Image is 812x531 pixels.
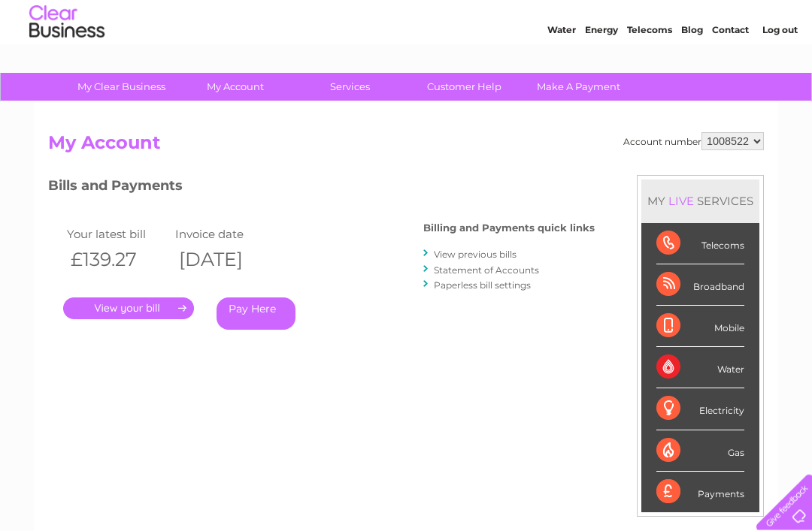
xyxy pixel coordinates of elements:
[762,64,798,75] a: Log out
[52,8,762,73] div: Clear Business is a trading name of Verastar Limited (registered in [GEOGRAPHIC_DATA] No. 3667643...
[665,195,697,209] div: LIVE
[171,245,280,276] th: [DATE]
[681,64,703,75] a: Blog
[48,176,595,202] h3: Bills and Payments
[627,64,672,75] a: Telecoms
[29,39,105,85] img: logo.png
[641,180,759,223] div: MY SERVICES
[59,74,183,101] a: My Clear Business
[171,225,280,245] td: Invoice date
[656,389,744,430] div: Electricity
[63,298,194,320] a: .
[712,64,749,75] a: Contact
[288,74,412,101] a: Services
[434,265,539,276] a: Statement of Accounts
[434,249,517,261] a: View previous bills
[656,224,744,265] div: Telecoms
[517,74,641,101] a: Make A Payment
[547,64,576,75] a: Water
[623,133,764,151] div: Account number
[217,298,295,330] a: Pay Here
[529,8,632,26] a: 0333 014 3131
[656,431,744,472] div: Gas
[656,348,744,389] div: Water
[48,133,764,161] h2: My Account
[63,245,171,276] th: £139.27
[402,74,526,101] a: Customer Help
[656,472,744,513] div: Payments
[585,64,618,75] a: Energy
[63,225,171,245] td: Your latest bill
[656,306,744,348] div: Mobile
[423,223,595,234] h4: Billing and Payments quick links
[174,74,298,101] a: My Account
[434,280,531,291] a: Paperless bill settings
[656,265,744,306] div: Broadband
